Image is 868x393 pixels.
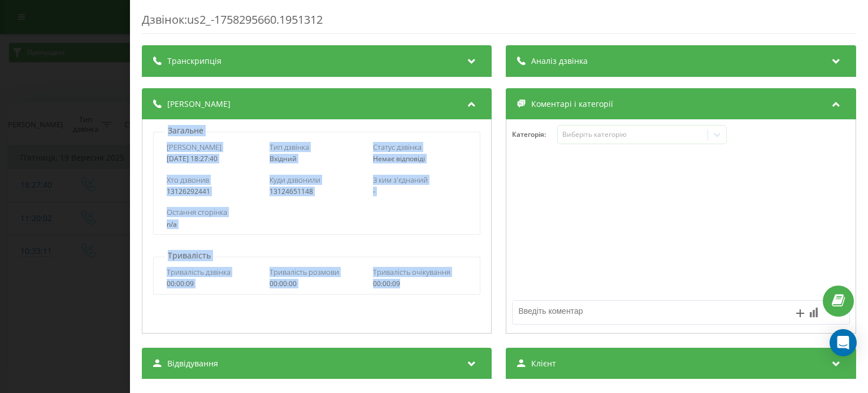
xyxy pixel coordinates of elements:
span: Хто дзвонив [167,175,209,185]
span: Коментарі і категорії [532,98,614,110]
span: Транскрипція [167,55,222,67]
p: Тривалість [165,250,214,261]
div: 13126292441 [167,188,261,196]
span: Куди дзвонили [270,175,321,185]
span: Аналіз дзвінка [532,55,588,67]
div: Open Intercom Messenger [830,329,857,356]
span: З ким з'єднаний [373,175,428,185]
span: Статус дзвінка [373,142,422,152]
p: Загальне [165,125,206,136]
div: [DATE] 18:27:40 [167,155,261,163]
div: - [373,188,467,196]
span: Клієнт [532,358,557,369]
span: Немає відповіді [373,154,425,163]
h4: Категорія : [513,131,558,139]
div: 13124651148 [270,188,364,196]
div: 00:00:09 [373,280,467,288]
div: 00:00:00 [270,280,364,288]
span: Остання сторінка [167,207,227,217]
div: Дзвінок : us2_-1758295660.1951312 [142,12,856,34]
span: Вхідний [270,154,297,163]
span: Тривалість розмови [270,267,340,277]
span: Тривалість дзвінка [167,267,231,277]
span: Тип дзвінка [270,142,310,152]
span: Відвідування [167,358,218,369]
div: Виберіть категорію [562,130,704,139]
div: 00:00:09 [167,280,261,288]
span: Тривалість очікування [373,267,450,277]
div: n/a [167,221,467,228]
span: [PERSON_NAME] [167,98,231,110]
span: [PERSON_NAME] [167,142,222,152]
